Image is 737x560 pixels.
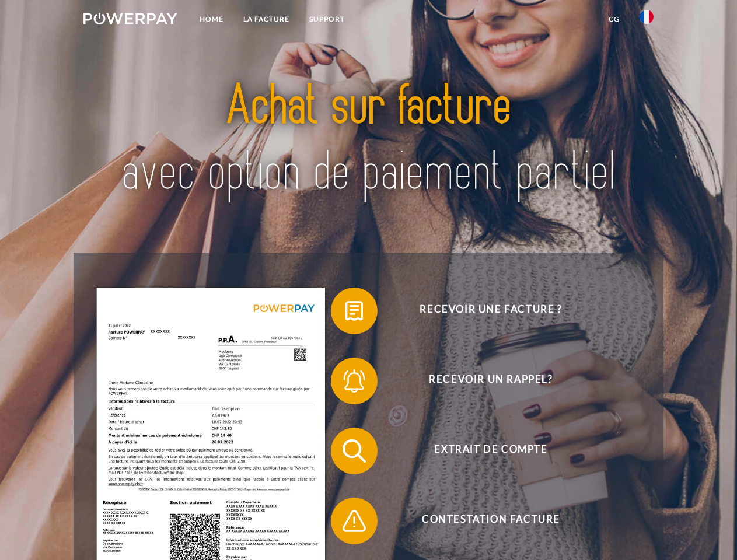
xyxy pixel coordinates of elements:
[299,9,355,30] a: Support
[340,296,369,325] img: qb_bill.svg
[340,366,369,395] img: qb_bell.svg
[331,498,634,544] button: Contestation Facture
[599,9,630,30] a: CG
[111,56,626,223] img: title-powerpay_fr.svg
[190,9,233,30] a: Home
[348,288,634,334] span: Recevoir une facture ?
[331,428,634,474] button: Extrait de compte
[640,10,654,24] img: fr
[233,9,299,30] a: LA FACTURE
[331,288,634,334] button: Recevoir une facture ?
[348,428,634,474] span: Extrait de compte
[331,358,634,404] button: Recevoir un rappel?
[340,506,369,535] img: qb_warning.svg
[348,358,634,404] span: Recevoir un rappel?
[348,498,634,544] span: Contestation Facture
[83,13,177,24] img: logo-powerpay-white.svg
[340,436,369,466] img: qb_search.svg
